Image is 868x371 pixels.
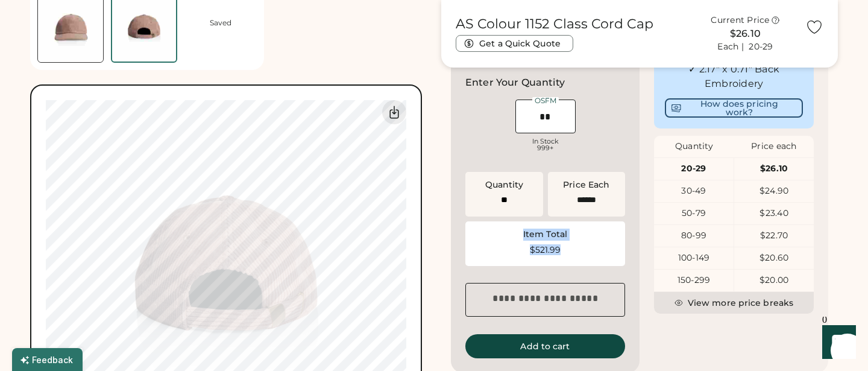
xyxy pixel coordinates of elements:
div: Current Price [711,14,769,27]
div: Saved [210,18,231,28]
div: 20-29 [654,163,734,175]
div: 150-299 [654,274,734,287]
div: Item Total [523,229,567,241]
div: Each | 20-29 [717,41,773,53]
div: In Stock 999+ [515,138,576,151]
div: 80-99 [654,230,734,242]
div: Price each [734,141,814,153]
div: $24.90 [734,185,814,197]
div: 30-49 [654,185,734,197]
div: Quantity [654,141,734,153]
div: $22.70 [734,230,814,242]
div: Download Back Mockup [382,100,406,124]
div: $26.10 [734,163,814,175]
div: 50-79 [654,208,734,220]
div: OSFM [532,97,559,104]
button: View more price breaks [654,292,814,314]
div: $23.40 [734,208,814,220]
h1: AS Colour 1152 Class Cord Cap [456,16,653,33]
div: 100-149 [654,252,734,264]
div: $521.99 [473,246,618,254]
div: Quantity [485,179,523,191]
div: $20.00 [734,274,814,287]
button: Get a Quick Quote [456,35,573,52]
button: Add to cart [465,334,625,358]
div: Price Each [563,179,609,191]
div: $20.60 [734,252,814,264]
button: How does pricing work? [665,98,803,118]
div: $26.10 [693,27,798,41]
h2: Enter Your Quantity [465,75,565,90]
iframe: Front Chat [811,317,863,369]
